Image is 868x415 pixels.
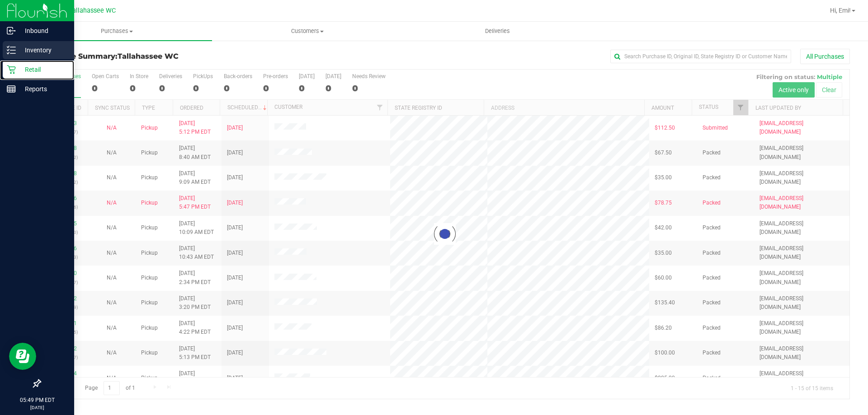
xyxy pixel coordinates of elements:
[9,343,36,370] iframe: Resource center
[16,25,70,36] p: Inbound
[7,26,16,35] inline-svg: Inbound
[7,65,16,74] inline-svg: Retail
[16,64,70,75] p: Retail
[4,396,70,404] p: 05:49 PM EDT
[118,52,179,61] span: Tallahassee WC
[16,84,70,94] p: Reports
[830,7,851,14] span: Hi, Emi!
[800,49,850,64] button: All Purchases
[212,27,402,35] span: Customers
[610,50,791,63] input: Search Purchase ID, Original ID, State Registry ID or Customer Name...
[16,45,70,56] p: Inventory
[212,22,402,41] a: Customers
[7,84,16,93] inline-svg: Reports
[7,46,16,55] inline-svg: Inventory
[40,52,310,61] h3: Purchase Summary:
[69,7,116,14] span: Tallahassee WC
[402,22,593,41] a: Deliveries
[473,27,522,35] span: Deliveries
[22,27,212,35] span: Purchases
[22,22,212,41] a: Purchases
[4,404,70,411] p: [DATE]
